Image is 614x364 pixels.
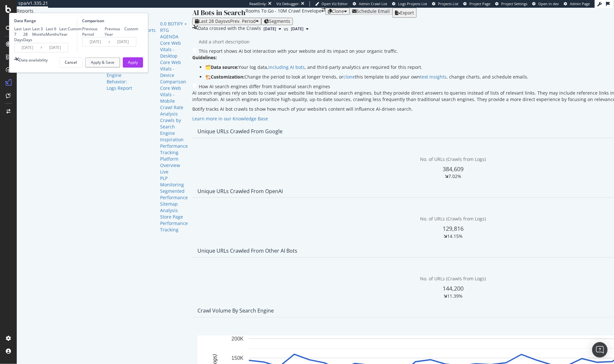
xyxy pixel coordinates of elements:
[284,26,288,32] span: vs
[65,60,77,65] div: Cancel
[192,116,268,122] a: Learn more in our Knowledge Base
[160,201,188,214] a: Sitemap Analysis
[325,8,350,15] button: Clone
[359,1,387,6] span: Admin Crawl List
[14,18,75,23] div: Date Range
[420,156,486,162] span: No. of URLs (Crawls from Logs)
[82,37,108,46] input: Start Date
[128,60,138,65] div: Apply
[82,18,138,23] div: Comparison
[124,26,138,32] div: Custom
[59,26,68,37] div: Last Year
[105,26,125,37] div: Previous Year
[269,18,290,24] span: Segments
[469,1,490,6] span: Project Page
[264,26,276,32] span: 2025 Aug. 10th
[160,85,188,104] a: Core Web Vitals - Mobile
[570,1,590,6] span: Admin Page
[463,1,490,6] a: Project Page
[160,136,188,156] a: Inspiration Performance Tracking
[197,307,274,314] div: Crawl Volume By Search Engine
[85,57,120,68] button: Apply & Save
[343,74,355,80] a: clone
[46,26,59,37] div: Last 6 Months
[398,1,427,6] span: Logs Projects List
[199,48,398,54] div: This report shows AI bot interaction with your website and its impact on your organic traffic.
[268,64,305,70] a: including AI bots
[82,26,105,37] div: Previous Period
[211,74,245,80] strong: Customization:
[192,54,217,61] strong: Guidelines:
[23,26,32,42] div: Last 28 Days
[261,18,293,25] button: Segments
[315,1,348,6] a: Open Viz Editor
[443,225,464,232] span: 129,816
[199,39,250,45] div: Add a short description
[59,57,82,68] button: Cancel
[199,83,330,90] div: How AI search engines differ from traditional search engines
[447,233,463,239] div: 14.15%
[160,175,188,188] a: PLP Monitoring
[538,1,559,6] span: Open in dev
[197,247,297,254] div: Unique URLs Crawled from Other AI Bots
[438,1,458,6] span: Projects List
[420,216,486,222] span: No. of URLs (Crawls from Logs)
[392,8,417,18] button: Export
[32,26,46,37] div: Last 3 Months
[288,25,311,33] button: [DATE]
[197,188,283,194] div: Unique URLs Crawled from OpenAI
[532,1,559,6] a: Open in dev
[332,9,344,14] div: Clone
[17,8,192,14] div: Reports
[160,214,188,233] a: Store Page Performance Tracking
[160,21,188,40] a: 0.0 BOTIFY + RTG AGENDA
[443,285,464,292] span: 144,200
[564,1,590,6] a: Admin Page
[68,26,82,32] div: Custom
[232,355,244,361] text: 150K
[501,1,527,6] span: Project Settings
[353,1,387,6] a: Admin Crawl List
[592,342,608,358] div: Open Intercom Messenger
[392,1,427,6] a: Logs Projects List
[110,37,136,46] input: End Date
[432,1,458,6] a: Projects List
[448,173,461,180] div: 7.02%
[14,43,40,52] input: Start Date
[160,117,188,136] a: Crawls by Search Engine
[225,18,256,24] span: vs Prev. Period
[261,25,284,33] button: [DATE]
[198,25,261,33] div: Data crossed with the Crawls
[91,60,114,65] div: Apply & Save
[420,275,486,282] span: No. of URLs (Crawls from Logs)
[42,43,68,52] input: End Date
[192,18,261,25] button: Last 28 DaysvsPrev. Period
[19,57,48,63] div: Data availability
[321,1,348,6] span: Open Viz Editor
[495,1,527,6] a: Project Settings
[357,9,390,14] div: Schedule Email
[14,26,23,42] div: Last 7 Days
[192,8,245,18] div: AI Bots in Search
[199,18,225,24] span: Last 28 Days
[123,57,143,68] button: Apply
[160,40,188,59] a: Core Web Vitals - Desktop
[160,188,188,201] a: Segmented Performance
[350,8,392,15] button: Schedule Email
[160,59,188,85] a: Core Web Vitals - Device Comparison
